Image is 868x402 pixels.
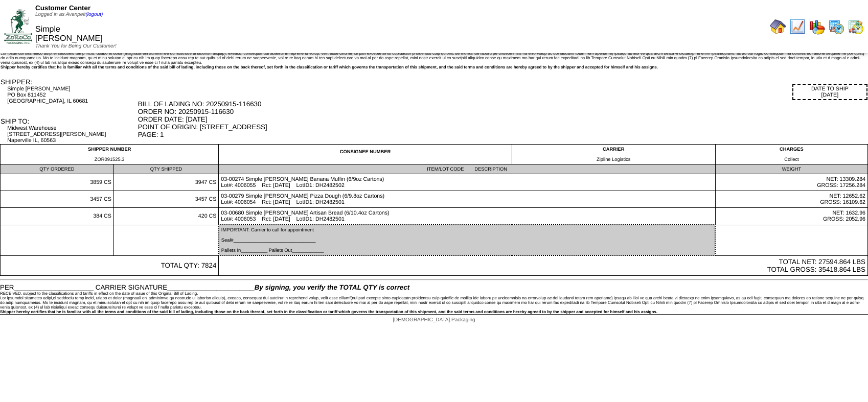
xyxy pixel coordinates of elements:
[1,164,114,174] td: QTY ORDERED
[113,191,219,208] td: 3457 CS
[715,164,867,174] td: WEIGHT
[828,18,844,35] img: calendarprod.gif
[219,145,512,164] td: CONSIGNEE NUMBER
[255,283,409,291] span: By signing, you verify the TOTAL QTY is correct
[219,208,716,225] td: 03-00680 Simple [PERSON_NAME] Artisan Bread (6/10.4oz Cartons) Lot#: 4006053 Rct: [DATE] LotID1: ...
[138,100,867,138] div: BILL OF LADING NO: 20250915-116630 ORDER NO: 20250915-116630 ORDER DATE: [DATE] POINT OF ORIGIN: ...
[113,164,219,174] td: QTY SHIPPED
[1,174,114,191] td: 3859 CS
[3,157,216,162] div: ZOR091525.3
[1,255,219,276] td: TOTAL QTY: 7824
[35,4,90,12] span: Customer Center
[7,125,136,144] div: Midwest Warehouse [STREET_ADDRESS][PERSON_NAME] Naperville IL, 60563
[848,18,864,35] img: calendarinout.gif
[113,174,219,191] td: 3947 CS
[809,18,825,35] img: graph.gif
[514,157,713,162] div: Zipline Logistics
[1,191,114,208] td: 3457 CS
[715,174,867,191] td: NET: 13309.284 GROSS: 17256.284
[35,43,117,49] span: Thank You for Being Our Customer!
[715,208,867,225] td: NET: 1632.96 GROSS: 2052.96
[1,65,867,69] div: Shipper hereby certifies that he is familiar with all the terms and conditions of the said bill o...
[219,225,716,255] td: IMPORTANT: Carrier to call for appointment Seal#_______________________________ Pallets In_______...
[1,78,137,86] div: SHIPPER:
[7,86,136,104] div: Simple [PERSON_NAME] PO Box 811452 [GEOGRAPHIC_DATA], IL 60681
[393,317,475,323] span: [DEMOGRAPHIC_DATA] Packaging
[1,145,219,164] td: SHIPPER NUMBER
[718,157,865,162] div: Collect
[715,145,867,164] td: CHARGES
[770,18,786,35] img: home.gif
[4,9,32,43] img: ZoRoCo_Logo(Green%26Foil)%20jpg.webp
[219,191,716,208] td: 03-00279 Simple [PERSON_NAME] Pizza Dough (6/9.8oz Cartons) Lot#: 4006054 Rct: [DATE] LotID1: DH2...
[85,12,103,17] a: (logout)
[789,18,806,35] img: line_graph.gif
[715,191,867,208] td: NET: 12652.62 GROSS: 16109.62
[113,208,219,225] td: 420 CS
[1,117,137,125] div: SHIP TO:
[1,208,114,225] td: 384 CS
[792,84,867,100] div: DATE TO SHIP [DATE]
[219,174,716,191] td: 03-00274 Simple [PERSON_NAME] Banana Muffin (6/9oz Cartons) Lot#: 4006055 Rct: [DATE] LotID1: DH2...
[512,145,715,164] td: CARRIER
[219,164,716,174] td: ITEM/LOT CODE DESCRIPTION
[35,25,103,43] span: Simple [PERSON_NAME]
[35,12,103,17] span: Logged in as Avanpelt
[219,255,868,276] td: TOTAL NET: 27594.864 LBS TOTAL GROSS: 35418.864 LBS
